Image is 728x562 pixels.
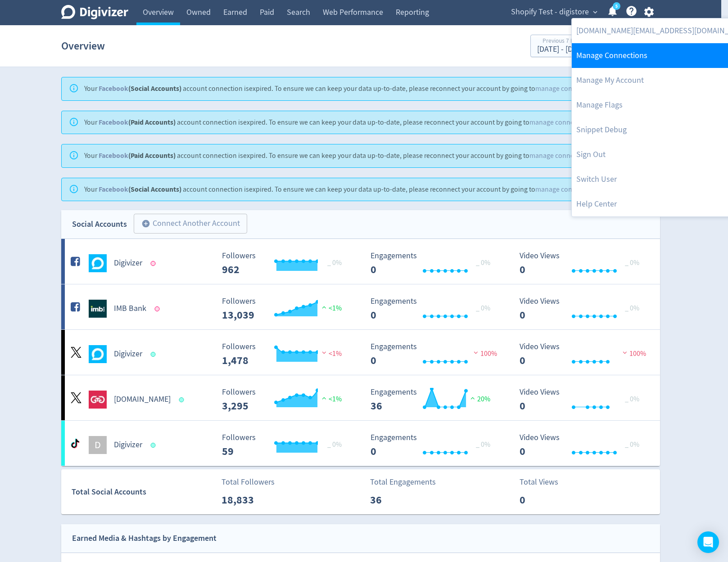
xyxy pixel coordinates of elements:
div: Open Intercom Messenger [697,531,719,553]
